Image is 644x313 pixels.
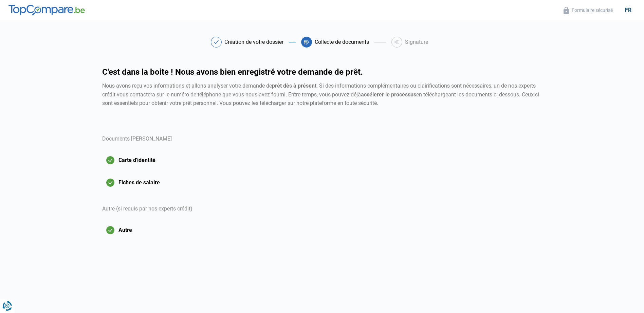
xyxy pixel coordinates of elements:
button: Formulaire sécurisé [562,6,615,14]
div: Création de votre dossier [224,39,283,45]
strong: accélerer le processus [361,91,416,98]
h1: C'est dans la boite ! Nous avons bien enregistré votre demande de prêt. [102,68,542,76]
button: Carte d'identité [102,152,206,169]
button: Fiches de salaire [102,174,206,191]
img: TopCompare.be [8,5,85,16]
div: fr [621,7,636,13]
div: Autre (si requis par nos experts crédit) [102,197,206,222]
div: Documents [PERSON_NAME] [102,135,206,152]
strong: prêt dès à présent [272,82,316,89]
div: Nous avons reçu vos informations et allons analyser votre demande de . Si des informations complé... [102,81,542,108]
div: Signature [405,39,428,45]
div: Collecte de documents [315,39,369,45]
button: Autre [102,222,206,239]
